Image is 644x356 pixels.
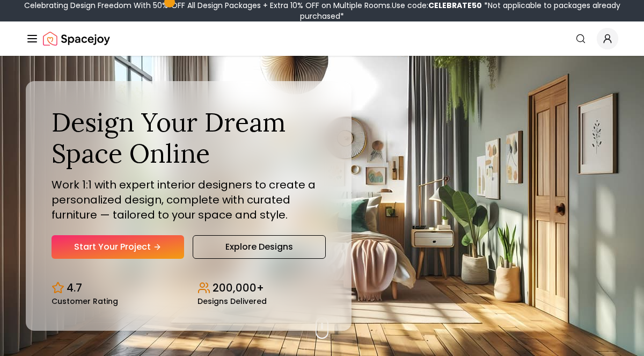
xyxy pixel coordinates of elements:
p: 4.7 [67,280,82,295]
div: Design stats [52,272,326,305]
nav: Global [26,21,618,56]
a: Spacejoy [43,28,110,49]
a: Start Your Project [52,235,184,259]
h1: Design Your Dream Space Online [52,107,326,169]
p: Work 1:1 with expert interior designers to create a personalized design, complete with curated fu... [52,177,326,222]
small: Customer Rating [52,297,118,305]
small: Designs Delivered [197,297,267,305]
a: Explore Designs [193,235,326,259]
img: Spacejoy Logo [43,28,110,49]
p: 200,000+ [213,280,264,295]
